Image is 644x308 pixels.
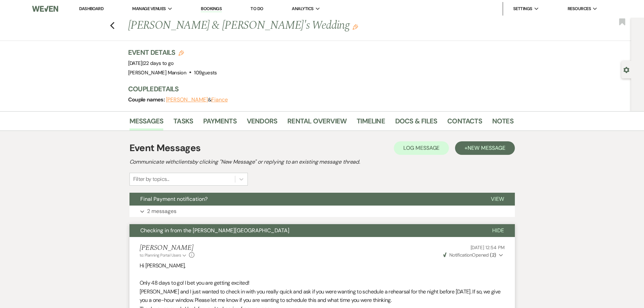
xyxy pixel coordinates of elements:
[287,116,347,131] a: Rental Overview
[491,195,504,203] span: View
[292,5,313,12] span: Analytics
[443,252,496,258] span: Opened
[353,24,358,30] button: Edit
[449,252,472,258] span: Notification
[247,116,277,131] a: Vendors
[471,244,505,251] span: [DATE] 12:54 PM
[132,5,166,12] span: Manage Venues
[147,207,176,216] p: 2 messages
[442,252,505,259] button: NotificationOpened (2)
[140,244,195,252] h5: [PERSON_NAME]
[166,96,228,103] span: &
[142,60,174,67] span: |
[129,141,201,155] h1: Event Messages
[140,227,289,234] span: Checking in from the [PERSON_NAME][GEOGRAPHIC_DATA]
[129,116,164,131] a: Messages
[492,227,504,234] span: Hide
[394,141,449,155] button: Log Message
[395,116,437,131] a: Docs & Files
[133,175,169,183] div: Filter by topics...
[128,84,507,94] h3: Couple Details
[403,144,439,151] span: Log Message
[129,158,515,166] h2: Communicate with clients by clicking "New Message" or replying to an existing message thread.
[623,66,629,73] button: Open lead details
[140,287,505,305] p: [PERSON_NAME] and I just wanted to check in with you really quick and ask if you were wanting to ...
[140,261,505,270] p: Hi [PERSON_NAME],
[568,5,591,12] span: Resources
[447,116,482,131] a: Contacts
[513,5,532,12] span: Settings
[79,6,103,11] a: Dashboard
[481,224,515,237] button: Hide
[143,60,174,67] span: 22 days to go
[32,2,58,16] img: Weven Logo
[129,206,515,217] button: 2 messages
[140,279,505,287] p: Only 48 days to go! I bet you are getting excited!
[166,97,208,102] button: [PERSON_NAME]
[129,193,480,206] button: Final Payment notification?
[194,69,217,76] span: 109 guests
[201,6,222,12] a: Bookings
[357,116,385,131] a: Timeline
[492,116,514,131] a: Notes
[128,96,166,103] span: Couple names:
[140,252,188,258] button: to: Planning Portal Users
[128,48,217,57] h3: Event Details
[211,97,228,102] button: Fiance
[129,224,481,237] button: Checking in from the [PERSON_NAME][GEOGRAPHIC_DATA]
[173,116,193,131] a: Tasks
[140,253,181,258] span: to: Planning Portal Users
[203,116,237,131] a: Payments
[480,193,515,206] button: View
[140,195,208,203] span: Final Payment notification?
[455,141,515,155] button: +New Message
[128,69,187,76] span: [PERSON_NAME] Mansion
[128,60,174,67] span: [DATE]
[251,6,263,11] a: To Do
[490,252,496,258] strong: ( 2 )
[128,18,431,34] h1: [PERSON_NAME] & [PERSON_NAME]'s Wedding
[468,144,505,151] span: New Message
